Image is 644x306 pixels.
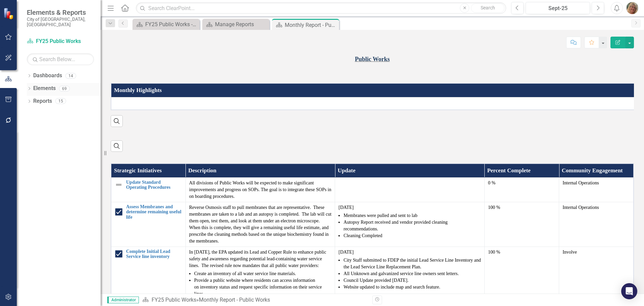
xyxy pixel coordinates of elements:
[562,205,599,210] span: Internal Operations
[204,20,268,29] a: Manage Reports
[355,56,390,62] span: Public Works
[136,2,506,14] input: Search ClearPoint...
[65,73,76,79] div: 14
[145,20,198,29] div: FY25 Public Works - Strategic Plan
[481,5,495,10] span: Search
[33,72,62,80] a: Dashboards
[189,249,332,269] p: In [DATE], the EPA updated its Lead and Copper Rule to enhance public safety and awareness regard...
[115,181,123,189] img: Not Defined
[488,249,555,256] div: 100 %
[484,177,559,202] td: Double-Click to Edit
[115,250,123,258] img: Completed
[185,202,335,247] td: Double-Click to Edit
[194,278,322,296] span: Provide a public website where residents can access information on inventory status and request s...
[126,249,182,259] a: Complete Initial Lead Service line inventory
[111,177,185,202] td: Double-Click to Edit Right Click for Context Menu
[27,16,94,28] small: City of [GEOGRAPHIC_DATA], [GEOGRAPHIC_DATA]
[471,3,504,13] button: Search
[142,296,367,304] div: »
[488,204,555,211] div: 100 %
[107,297,139,303] span: Administrator
[528,4,588,12] div: Sept-25
[199,297,270,303] div: Monthly Report - Public Works
[194,271,296,276] span: Create an inventory of all water service line materials.
[111,202,185,247] td: Double-Click to Edit Right Click for Context Menu
[3,7,15,19] img: ClearPoint Strategy
[115,208,123,216] img: Completed
[335,177,485,202] td: Double-Click to Edit
[27,38,94,45] a: FY25 Public Works
[152,297,196,303] a: FY25 Public Works
[562,250,577,255] span: Involve
[126,204,182,220] a: Assess Membranes and determine remaining useful life
[59,86,70,91] div: 69
[626,2,638,14] img: Hallie Pelham
[189,204,332,245] p: Reverse Osmosis staff to pull membranes that are representative. These membranes are taken to a l...
[526,2,590,14] button: Sept-25
[189,180,332,200] p: All divisions of Public Works will be expected to make significant improvements and progress on S...
[488,180,555,186] div: 0 %
[55,98,66,104] div: 15
[338,249,481,256] p: [DATE]
[335,202,485,247] td: Double-Click to Edit
[111,97,636,110] td: Double-Click to Edit
[134,20,198,29] a: FY25 Public Works - Strategic Plan
[215,20,268,29] div: Manage Reports
[33,85,56,92] a: Elements
[343,257,481,270] li: City Staff submitted to FDEP the initial Lead Service Line Inventory and the Lead Service Line Re...
[126,180,182,190] a: Update Standard Operating Procedures
[621,283,637,299] div: Open Intercom Messenger
[27,53,94,65] input: Search Below...
[285,21,337,29] div: Monthly Report - Public Works
[343,284,481,291] li: Website updated to include map and search feature.
[338,204,481,211] p: [DATE]
[343,270,481,277] li: All Unknown and galvanized service line owners sent letters.
[559,177,634,202] td: Double-Click to Edit
[343,232,481,239] li: Cleaning Completed
[343,212,481,219] li: Membranes were pulled and sent to lab
[484,202,559,247] td: Double-Click to Edit
[185,177,335,202] td: Double-Click to Edit
[343,277,481,284] li: Council Update provided [DATE].
[343,219,481,232] li: Autopsy Report received and vendor provided cleaning recommendations.
[562,180,599,185] span: Internal Operations
[559,202,634,247] td: Double-Click to Edit
[27,8,94,16] span: Elements & Reports
[33,97,52,105] a: Reports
